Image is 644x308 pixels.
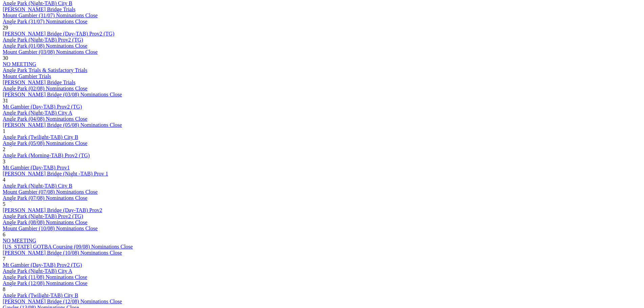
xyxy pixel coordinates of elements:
[3,232,5,237] span: 6
[3,213,83,219] a: Angle Park (Night-TAB) Prov2 (TG)
[3,165,70,170] a: Mt Gambier (Day-TAB) Prov1
[3,256,5,262] span: 7
[3,86,88,91] a: Angle Park (02/08) Nominations Close
[3,25,8,30] span: 29
[3,49,98,55] a: Mount Gambier (03/08) Nominations Close
[3,116,88,122] a: Angle Park (04/08) Nominations Close
[3,274,87,280] a: Angle Park (11/08) Nominations Close
[3,110,72,116] a: Angle Park (Night-TAB) City A
[3,286,5,292] span: 8
[3,92,122,97] a: [PERSON_NAME] Bridge (03/08) Nominations Close
[3,183,72,189] a: Angle Park (Night-TAB) City B
[3,201,5,207] span: 5
[3,226,98,231] a: Mount Gambier (10/08) Nominations Close
[3,159,5,164] span: 3
[3,177,5,183] span: 4
[3,73,51,79] a: Mount Gambier Trials
[3,195,88,201] a: Angle Park (07/08) Nominations Close
[3,299,122,304] a: [PERSON_NAME] Bridge (12/08) Nominations Close
[3,43,88,49] a: Angle Park (01/08) Nominations Close
[3,19,88,24] a: Angle Park (31/07) Nominations Close
[3,122,122,128] a: [PERSON_NAME] Bridge (05/08) Nominations Close
[3,79,75,85] a: [PERSON_NAME] Bridge Trials
[3,244,133,250] a: [US_STATE] GOTBA Coursing (09/08) Nominations Close
[3,128,5,134] span: 1
[3,207,102,213] a: [PERSON_NAME] Bridge (Day-TAB) Prov2
[3,189,98,195] a: Mount Gambier (07/08) Nominations Close
[3,152,90,158] a: Angle Park (Morning-TAB) Prov2 (TG)
[3,171,108,176] a: [PERSON_NAME] Bridge (Night -TAB) Prov 1
[3,292,78,298] a: Angle Park (Twilight-TAB) City B
[3,104,82,110] a: Mt Gambier (Day-TAB) Prov2 (TG)
[3,134,78,140] a: Angle Park (Twilight-TAB) City B
[3,250,122,256] a: [PERSON_NAME] Bridge (10/08) Nominations Close
[3,98,8,103] span: 31
[3,0,72,6] a: Angle Park (Night-TAB) City B
[3,55,8,61] span: 30
[3,6,75,12] a: [PERSON_NAME] Bridge Trials
[3,31,114,37] a: [PERSON_NAME] Bridge (Day-TAB) Prov2 (TG)
[3,146,5,152] span: 2
[3,61,36,67] a: NO MEETING
[3,262,82,268] a: Mt Gambier (Day-TAB) Prov2 (TG)
[3,13,98,18] a: Mount Gambier (31/07) Nominations Close
[3,219,88,225] a: Angle Park (08/08) Nominations Close
[3,280,88,286] a: Angle Park (12/08) Nominations Close
[3,67,87,73] a: Angle Park Trials & Satisfactory Trials
[3,238,36,243] a: NO MEETING
[3,268,72,274] a: Angle Park (Night-TAB) City A
[3,37,83,43] a: Angle Park (Night-TAB) Prov2 (TG)
[3,140,88,146] a: Angle Park (05/08) Nominations Close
